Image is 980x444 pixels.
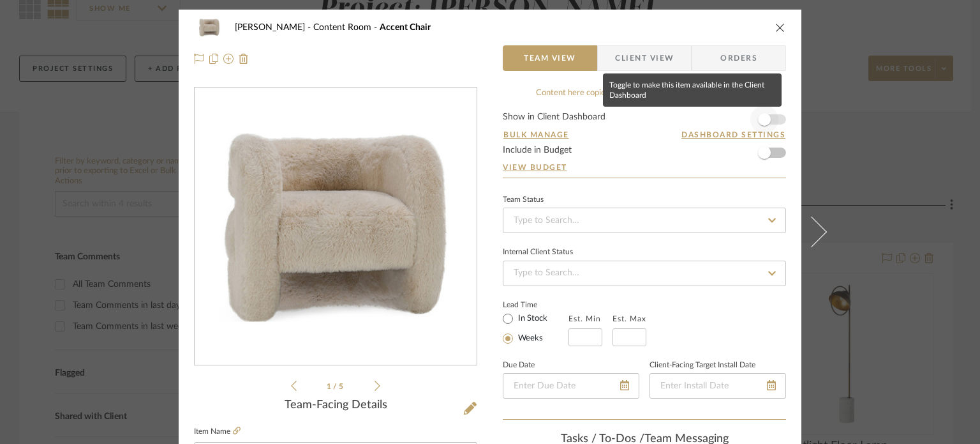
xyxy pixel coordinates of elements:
[503,208,786,233] input: Type to Search…
[503,197,544,203] div: Team Status
[503,87,786,100] div: Content here copies to Client View - confirm visibility there.
[503,362,535,369] label: Due Date
[503,129,570,141] button: Bulk Manage
[339,383,345,390] span: 5
[503,299,568,310] label: Lead Time
[650,373,786,399] input: Enter Install Date
[195,88,477,365] div: 0
[380,23,431,32] span: Accent Chair
[516,313,547,325] label: In Stock
[568,314,601,323] label: Est. Min
[503,162,786,172] a: View Budget
[194,426,241,437] label: Item Name
[239,54,249,64] img: Remove from project
[681,129,786,141] button: Dashboard Settings
[650,362,755,369] label: Client-Facing Target Install Date
[333,383,339,390] span: /
[503,310,568,346] mat-radio-group: Select item type
[235,23,313,32] span: [PERSON_NAME]
[313,23,380,32] span: Content Room
[327,383,333,390] span: 1
[194,399,477,413] div: Team-Facing Details
[516,333,543,344] label: Weeks
[775,22,786,33] button: close
[524,45,576,71] span: Team View
[706,45,771,71] span: Orders
[194,15,225,40] img: 0387e78f-4ba1-4135-9da6-e85eb3a92477_48x40.jpg
[197,88,474,365] img: 0387e78f-4ba1-4135-9da6-e85eb3a92477_436x436.jpg
[503,261,786,286] input: Type to Search…
[615,45,674,71] span: Client View
[503,249,573,256] div: Internal Client Status
[612,314,646,323] label: Est. Max
[503,373,639,399] input: Enter Due Date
